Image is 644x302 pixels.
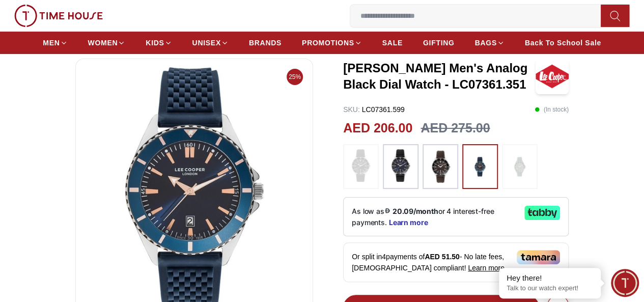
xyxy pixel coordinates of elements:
[287,69,303,85] span: 25%
[343,104,405,115] p: LC07361.599
[474,38,496,48] span: BAGS
[348,149,374,182] img: ...
[88,34,126,52] a: WOMEN
[517,250,560,264] img: Tamara
[468,264,505,272] span: Learn more
[507,273,593,283] div: Hey there!
[88,38,118,48] span: WOMEN
[428,149,453,184] img: ...
[388,149,413,182] img: ...
[611,269,639,297] div: Chat Widget
[146,34,172,52] a: KIDS
[423,34,455,52] a: GIFTING
[467,149,493,184] img: ...
[343,105,360,114] span: SKU :
[421,119,490,138] h3: AED 275.00
[192,34,229,52] a: UNISEX
[43,34,67,52] a: MEN
[536,59,569,94] img: LEE COOPER Men's Analog Black Dial Watch - LC07361.351
[535,104,569,115] p: ( In stock )
[192,38,221,48] span: UNISEX
[302,34,362,52] a: PROMOTIONS
[425,253,459,261] span: AED 51.50
[525,38,601,48] span: Back To School Sale
[14,5,103,27] img: ...
[302,38,354,48] span: PROMOTIONS
[507,284,593,293] p: Talk to our watch expert!
[382,38,403,48] span: SALE
[423,38,455,48] span: GIFTING
[249,34,282,52] a: BRANDS
[507,149,533,184] img: ...
[43,38,60,48] span: MEN
[474,34,504,52] a: BAGS
[343,242,569,282] div: Or split in 4 payments of - No late fees, [DEMOGRAPHIC_DATA] compliant!
[146,38,164,48] span: KIDS
[343,119,412,138] h2: AED 206.00
[525,34,601,52] a: Back To School Sale
[249,38,282,48] span: BRANDS
[382,34,403,52] a: SALE
[343,60,536,93] h3: [PERSON_NAME] Men's Analog Black Dial Watch - LC07361.351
